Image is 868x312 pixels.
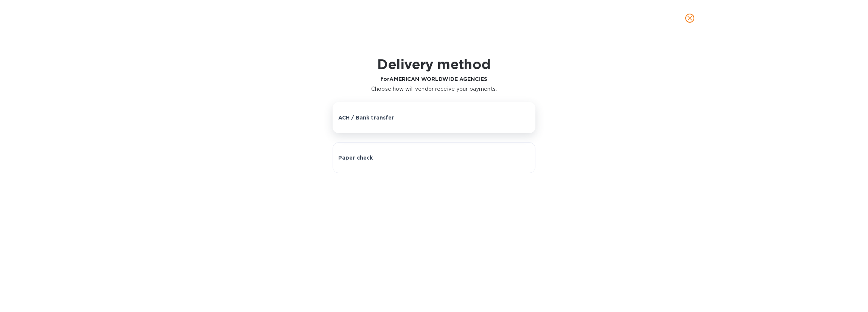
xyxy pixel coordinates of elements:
[333,102,536,133] button: ACH / Bank transfer
[333,142,536,173] button: Paper check
[371,85,497,93] p: Choose how will vendor receive your payments.
[381,76,487,82] b: for AMERICAN WORLDWIDE AGENCIES
[371,56,497,72] h1: Delivery method
[681,9,699,27] button: close
[338,114,394,121] p: ACH / Bank transfer
[338,154,373,161] p: Paper check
